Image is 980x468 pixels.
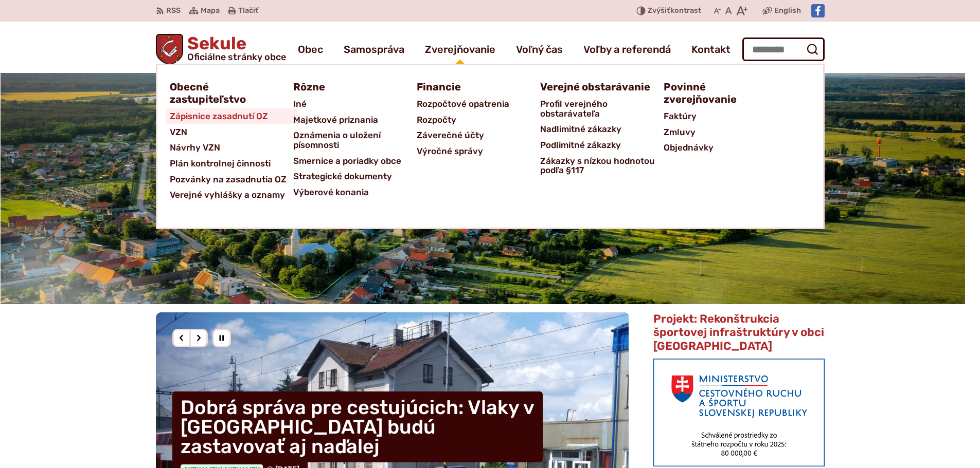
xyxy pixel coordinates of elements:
span: Podlimitné zákazky [540,137,621,153]
a: Verejné obstarávanie [540,78,651,96]
span: Majetkové priznania [293,112,378,128]
a: Rozpočtové opatrenia [417,96,540,112]
div: Pozastaviť pohyb slajdera [212,329,231,347]
a: English [772,5,803,17]
span: Plán kontrolnej činnosti [170,156,271,172]
span: Rôzne [293,78,325,96]
a: Zákazky s nízkou hodnotou podľa §117 [540,153,664,178]
img: Prejsť na Facebook stránku [811,4,825,17]
span: English [774,5,801,17]
a: Záverečné účty [417,127,540,143]
a: Profil verejného obstarávateľa [540,96,664,121]
span: Rozpočtové opatrenia [417,96,509,112]
span: Pozvánky na zasadnutia OZ [170,172,287,188]
span: Iné [293,96,307,112]
img: min-cras.png [653,359,824,466]
div: Predošlý slajd [172,329,191,347]
a: Rôzne [293,78,404,96]
div: Nasledujúci slajd [189,329,208,347]
a: Pozvánky na zasadnutia OZ [170,172,293,188]
a: Kontakt [691,35,730,64]
a: Voľby a referendá [583,35,671,64]
img: Prejsť na domovskú stránku [156,34,184,65]
a: Zmluvy [664,124,787,140]
span: Tlačiť [238,7,258,15]
span: Záverečné účty [417,127,484,143]
span: Projekt: Rekonštrukcia športovej infraštruktúry v obci [GEOGRAPHIC_DATA] [653,312,824,353]
a: Strategické dokumenty [293,169,417,184]
a: Faktúry [664,108,787,124]
span: Návrhy VZN [170,140,220,156]
span: Nadlimitné zákazky [540,121,621,137]
span: Verejné obstarávanie [540,78,650,96]
span: Verejné vyhlášky a oznamy [170,187,285,203]
a: Voľný čas [516,35,563,64]
a: Financie [417,78,528,96]
span: Výberové konania [293,184,369,200]
a: Nadlimitné zákazky [540,121,664,137]
a: Obec [298,35,323,64]
a: Verejné vyhlášky a oznamy [170,187,293,203]
span: Objednávky [664,140,714,156]
a: Návrhy VZN [170,140,293,156]
span: Rozpočty [417,112,456,128]
span: kontrast [648,7,701,15]
a: Logo Sekule, prejsť na domovskú stránku. [156,34,287,65]
span: RSS [166,5,181,17]
h1: Sekule [183,35,286,62]
a: Zverejňovanie [425,35,495,64]
a: Samospráva [344,35,404,64]
h4: Dobrá správa pre cestujúcich: Vlaky v [GEOGRAPHIC_DATA] budú zastavovať aj naďalej [172,391,543,462]
a: Zápisnice zasadnutí OZ [170,108,293,124]
a: Iné [293,96,417,112]
span: Oficiálne stránky obce [187,52,286,62]
a: Obecné zastupiteľstvo [170,78,281,108]
span: Smernice a poriadky obce [293,153,401,169]
a: Plán kontrolnej činnosti [170,156,293,172]
span: Financie [417,78,461,96]
a: Smernice a poriadky obce [293,153,417,169]
span: Výročné správy [417,143,483,159]
a: Výročné správy [417,143,540,159]
span: Mapa [201,5,220,17]
span: Zápisnice zasadnutí OZ [170,108,268,124]
a: Podlimitné zákazky [540,137,664,153]
a: Oznámenia o uložení písomnosti [293,127,417,153]
a: Výberové konania [293,184,417,200]
span: Strategické dokumenty [293,169,392,184]
span: Zmluvy [664,124,696,140]
a: Povinné zverejňovanie [664,78,775,108]
a: Rozpočty [417,112,540,128]
span: VZN [170,124,187,140]
span: Zvýšiť [648,6,670,15]
a: Objednávky [664,140,787,156]
a: Majetkové priznania [293,112,417,128]
span: Faktúry [664,108,697,124]
a: VZN [170,124,293,140]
